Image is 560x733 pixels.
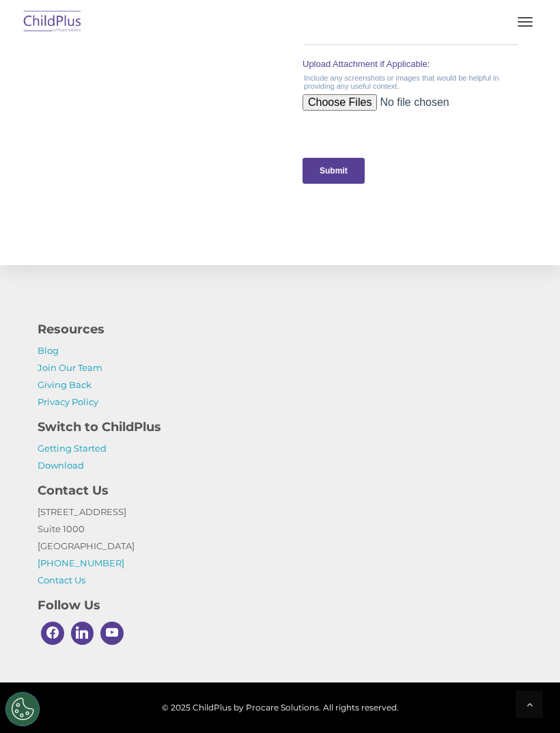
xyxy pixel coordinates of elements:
h4: Follow Us [38,596,522,615]
h4: Resources [38,320,522,339]
a: [PHONE_NUMBER] [38,557,124,568]
a: Join Our Team [38,362,102,373]
a: Giving Back [38,379,92,390]
a: Facebook [38,618,68,648]
a: Download [38,460,84,471]
h4: Contact Us [38,481,522,500]
p: [STREET_ADDRESS] Suite 1000 [GEOGRAPHIC_DATA] [38,503,522,589]
a: Getting Started [38,443,107,454]
button: Cookies Settings [5,692,40,726]
a: Contact Us [38,575,85,585]
img: ChildPlus by Procare Solutions [20,6,85,38]
a: Linkedin [68,618,98,648]
h4: Switch to ChildPlus [38,417,522,437]
span: © 2025 ChildPlus by Procare Solutions. All rights reserved. [14,699,546,716]
a: Privacy Policy [38,396,98,407]
a: Youtube [97,618,127,648]
a: Blog [38,345,59,356]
